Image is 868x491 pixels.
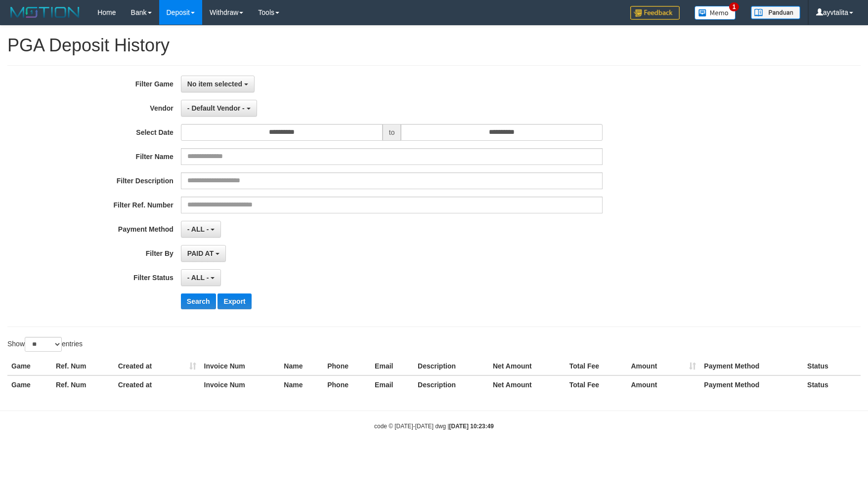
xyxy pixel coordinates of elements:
th: Invoice Num [200,375,280,394]
th: Name [280,357,323,375]
span: - Default Vendor - [187,104,245,112]
button: Export [217,293,251,309]
th: Email [371,375,414,394]
th: Created at [114,357,200,375]
th: Net Amount [489,375,565,394]
th: Ref. Num [52,357,114,375]
th: Net Amount [489,357,565,375]
th: Name [280,375,323,394]
button: PAID AT [181,245,226,262]
th: Phone [323,375,371,394]
select: Showentries [25,337,62,352]
th: Description [414,375,489,394]
th: Phone [323,357,371,375]
img: MOTION_logo.png [7,5,83,20]
span: PAID AT [187,249,214,257]
button: No item selected [181,76,255,92]
th: Total Fee [565,357,627,375]
th: Description [414,357,489,375]
th: Ref. Num [52,375,114,394]
span: - ALL - [187,274,209,282]
strong: [DATE] 10:23:49 [449,423,494,430]
th: Game [7,357,52,375]
span: to [383,124,401,141]
img: panduan.png [751,6,800,19]
th: Amount [627,375,700,394]
th: Payment Method [700,357,803,375]
th: Status [803,357,861,375]
span: 1 [729,2,739,11]
th: Payment Method [700,375,803,394]
th: Amount [627,357,700,375]
small: code © [DATE]-[DATE] dwg | [374,423,494,430]
button: - Default Vendor - [181,100,257,117]
th: Created at [114,375,200,394]
span: No item selected [187,80,242,88]
button: - ALL - [181,269,221,286]
h1: PGA Deposit History [7,36,861,55]
img: Feedback.jpg [630,6,680,20]
label: Show entries [7,337,83,352]
span: - ALL - [187,225,209,233]
th: Email [371,357,414,375]
img: Button%20Memo.svg [694,6,736,20]
button: Search [181,293,216,309]
th: Invoice Num [200,357,280,375]
th: Game [7,375,52,394]
button: - ALL - [181,221,221,238]
th: Total Fee [565,375,627,394]
th: Status [803,375,861,394]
